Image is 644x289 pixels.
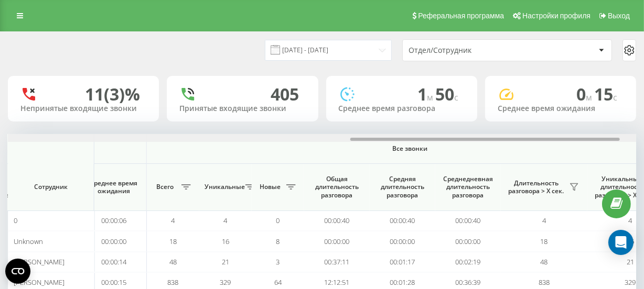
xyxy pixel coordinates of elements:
[435,231,501,251] td: 00:00:00
[179,104,305,113] div: Принятые входящие звонки
[427,92,435,103] span: м
[304,231,370,251] td: 00:00:00
[409,46,534,55] div: Отдел/Сотрудник
[498,104,624,113] div: Среднее время ожидания
[608,230,634,255] div: Open Intercom Messenger
[14,216,17,225] span: 0
[542,216,546,225] span: 4
[417,83,435,105] span: 1
[222,257,229,266] span: 21
[81,252,147,272] td: 00:00:14
[454,92,458,103] span: c
[435,210,501,231] td: 00:00:40
[576,83,594,105] span: 0
[169,257,177,266] span: 48
[205,183,242,191] span: Уникальные
[312,175,362,199] span: Общая длительность разговора
[14,257,65,266] span: [PERSON_NAME]
[81,231,147,251] td: 00:00:00
[304,210,370,231] td: 00:00:40
[435,83,458,105] span: 50
[435,252,501,272] td: 00:02:19
[541,257,548,266] span: 48
[85,84,140,104] div: 11 (3)%
[14,277,65,287] span: [PERSON_NAME]
[274,277,282,287] span: 64
[608,12,630,20] span: Выход
[594,83,617,105] span: 15
[378,175,427,199] span: Средняя длительность разговора
[276,237,280,246] span: 8
[168,277,179,287] span: 838
[222,237,229,246] span: 16
[257,183,283,191] span: Новые
[276,257,280,266] span: 3
[370,231,435,251] td: 00:00:00
[522,12,591,20] span: Настройки профиля
[171,216,175,225] span: 4
[627,257,634,266] span: 21
[14,237,43,246] span: Unknown
[541,237,548,246] span: 18
[586,92,594,103] span: м
[276,216,280,225] span: 0
[89,179,138,195] span: Среднее время ожидания
[220,277,231,287] span: 329
[5,259,30,284] button: Open CMP widget
[443,175,493,199] span: Среднедневная длительность разговора
[370,252,435,272] td: 00:01:17
[17,183,85,191] span: Сотрудник
[224,216,228,225] span: 4
[178,144,642,153] span: Все звонки
[418,12,504,20] span: Реферальная программа
[271,84,299,104] div: 405
[152,183,178,191] span: Всего
[169,237,177,246] span: 18
[20,104,146,113] div: Непринятые входящие звонки
[613,92,617,103] span: c
[370,210,435,231] td: 00:00:40
[539,277,550,287] span: 838
[304,252,370,272] td: 00:37:11
[81,210,147,231] td: 00:00:06
[506,179,566,195] span: Длительность разговора > Х сек.
[339,104,465,113] div: Среднее время разговора
[625,277,636,287] span: 329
